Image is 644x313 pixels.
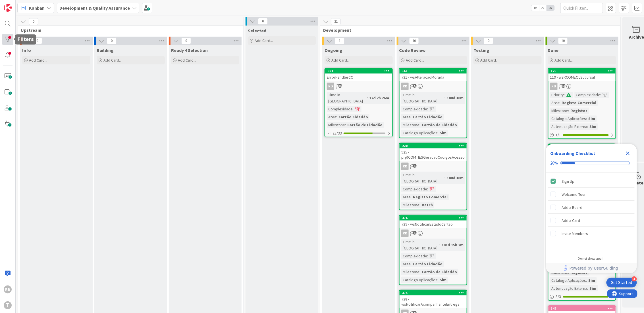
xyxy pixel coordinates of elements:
[550,92,564,98] div: Priority
[587,285,588,291] span: :
[480,58,498,63] span: Add Card...
[586,277,587,283] span: :
[558,37,568,44] span: 10
[337,114,369,120] div: Cartão Cidadão
[562,204,583,211] div: Add a Board
[401,114,411,120] div: Area
[547,5,554,11] span: 3x
[420,202,434,208] div: Batch
[331,58,350,63] span: Add Card...
[575,92,601,98] div: Complexidade
[484,37,493,44] span: 0
[445,175,465,181] div: 108d 30m
[586,115,587,122] span: :
[562,84,566,88] span: 10
[323,27,613,33] span: Development
[548,188,635,201] div: Welcome Tour is incomplete.
[413,164,417,168] span: 1
[327,114,336,120] div: Area
[549,306,616,311] div: 149
[587,123,588,130] span: :
[438,277,448,283] div: Sim
[4,285,12,293] div: RB
[445,95,465,101] div: 108d 30m
[327,106,353,112] div: Complexidade
[401,253,427,259] div: Complexidade
[402,69,467,73] div: 161
[440,242,465,248] div: 101d 15h 2m
[400,83,467,90] div: RB
[411,114,412,120] span: :
[32,37,42,44] span: 0
[255,38,273,43] span: Add Card...
[548,47,559,53] span: Done
[401,186,427,192] div: Complexidade
[549,73,616,81] div: 119 - wsRCOMEOLSucursal
[401,122,419,128] div: Milestone
[400,143,467,161] div: 220925 - prjRCOM_IESGeracaoCodigosAcesso
[338,84,342,88] span: 16
[562,230,588,237] div: Invite Members
[632,276,637,282] div: 4
[550,123,587,130] div: Autenticação Externa
[333,130,342,136] span: 23/33
[412,194,449,200] div: Registo Comercial
[570,265,618,272] span: Powered by UserGuiding
[22,47,31,53] span: Info
[325,68,392,73] div: 394
[401,230,409,237] div: RB
[401,277,437,283] div: Catalogo Aplicações
[401,83,409,90] div: RB
[550,277,586,283] div: Catalogo Aplicações
[29,5,45,11] span: Kanban
[578,256,605,261] div: Do not show again
[331,18,341,25] span: 21
[353,106,354,112] span: :
[400,68,467,73] div: 161
[551,306,616,310] div: 149
[550,115,586,122] div: Catalogo Aplicações
[4,301,12,309] div: T
[438,130,448,136] div: Sim
[400,215,467,220] div: 376
[411,261,412,267] span: :
[420,269,458,275] div: Cartão de Cidadão
[550,108,568,114] div: Milestone
[336,114,337,120] span: :
[367,95,368,101] span: :
[29,18,38,25] span: 0
[401,269,419,275] div: Milestone
[400,290,467,308] div: 375738 - wsNotificarAcompanhanteEntrega
[427,253,428,259] span: :
[406,58,424,63] span: Add Card...
[409,37,419,44] span: 10
[29,58,47,63] span: Add Card...
[564,92,565,98] span: :
[328,69,392,73] div: 394
[171,47,208,53] span: Ready 4 Selection
[345,122,346,128] span: :
[560,100,560,106] span: :
[548,227,635,240] div: Invite Members is incomplete.
[401,239,439,251] div: Time in [GEOGRAPHIC_DATA]
[412,261,444,267] div: Cartão Cidadão
[400,215,467,228] div: 376739 - wsNotificarEstadoCartao
[401,92,444,104] div: Time in [GEOGRAPHIC_DATA]
[419,122,420,128] span: :
[473,47,489,53] span: Testing
[550,150,595,157] div: Onboarding Checklist
[546,173,637,253] div: Checklist items
[548,175,635,188] div: Sign Up is complete.
[413,84,417,88] span: 5
[419,202,420,208] span: :
[550,285,587,291] div: Autenticação Externa
[59,5,130,11] b: Development & Quality Assurance
[413,231,417,235] span: 1
[401,202,419,208] div: Milestone
[420,122,458,128] div: Cartão de Cidadão
[437,277,438,283] span: :
[400,148,467,161] div: 925 - prjRCOM_IESGeracaoCodigosAcesso
[402,144,467,148] div: 220
[439,242,440,248] span: :
[401,261,411,267] div: Area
